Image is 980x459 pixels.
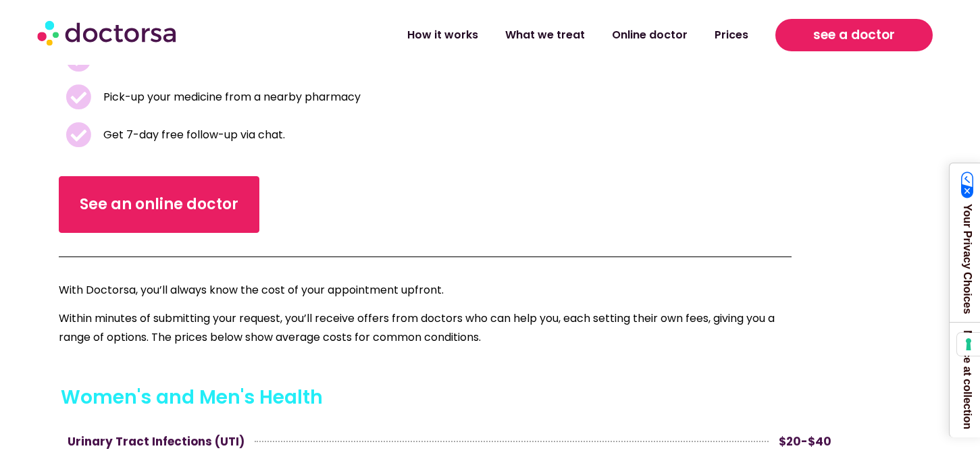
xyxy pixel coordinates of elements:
a: see a doctor [775,19,933,51]
span: See an online doctor [80,194,238,215]
span: Get 7-day free follow-up via chat. [100,126,285,144]
a: Prices [701,20,762,51]
p: Within minutes of submitting your request, you’ll receive offers from doctors who can help you, e... [59,309,792,347]
nav: Menu [259,20,762,51]
span: Pick-up your medicine from a nearby pharmacy [100,88,361,107]
a: What we treat [492,20,598,51]
a: See an online doctor [59,176,259,233]
button: Your consent preferences for tracking technologies [957,333,980,356]
a: How it works [394,20,492,51]
span: see a doctor [813,24,895,46]
a: Online doctor [598,20,701,51]
p: With Doctorsa, you’ll always know the cost of your appointment upfront. [59,281,792,300]
h3: Women's and Men's Health [61,383,838,412]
